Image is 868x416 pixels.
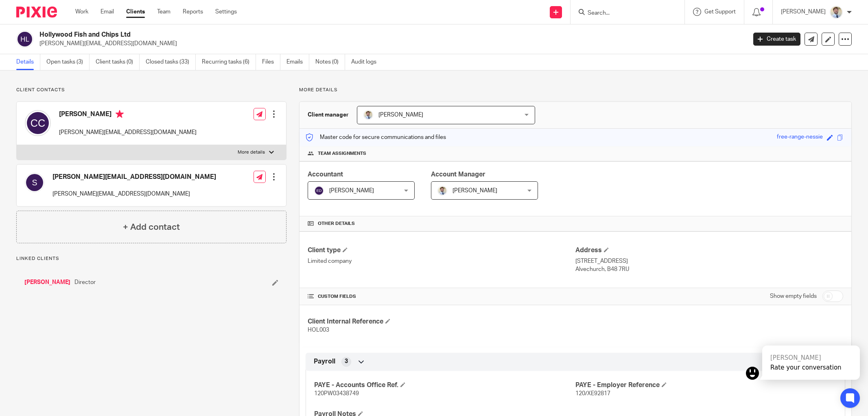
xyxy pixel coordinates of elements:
img: Pixie [16,7,57,18]
h4: + Add contact [123,221,180,233]
img: svg%3E [25,173,44,192]
p: More details [299,87,852,93]
i: Primary [116,110,124,118]
p: Limited company [308,257,575,265]
h2: Hollywood Fish and Chips Ltd [39,31,601,39]
p: Master code for secure communications and files [306,133,446,141]
a: Client tasks (0) [96,54,140,70]
div: [PERSON_NAME] [770,354,852,362]
img: svg%3E [314,186,324,196]
span: HOL003 [308,327,329,333]
h4: CUSTOM FIELDS [308,293,575,300]
h3: Client manager [308,111,349,119]
a: Reports [183,8,203,16]
p: [PERSON_NAME][EMAIL_ADDRESS][DOMAIN_NAME] [59,128,197,136]
img: 1693835698283.jfif [363,110,373,120]
a: Settings [215,8,237,16]
div: Rate your conversation [770,363,852,372]
p: More details [238,149,265,156]
img: svg%3E [25,110,51,136]
p: [PERSON_NAME][EMAIL_ADDRESS][DOMAIN_NAME] [39,40,741,48]
img: kai.png [746,367,759,380]
p: [STREET_ADDRESS] [575,257,843,265]
span: Payroll [314,357,335,366]
h4: Client type [308,246,575,255]
a: Details [16,54,40,70]
span: 120/XE92817 [575,391,610,396]
h4: Client Internal Reference [308,317,575,326]
p: Alvechurch, B48 7RU [575,265,843,273]
a: Notes (0) [315,54,345,70]
a: Audit logs [351,54,383,70]
h4: PAYE - Employer Reference [575,381,837,390]
a: [PERSON_NAME] [24,278,70,286]
a: Files [262,54,280,70]
input: Search [587,10,660,17]
img: 1693835698283.jfif [437,186,447,196]
a: Closed tasks (33) [146,54,196,70]
span: 3 [345,357,348,365]
img: svg%3E [16,31,33,48]
span: [PERSON_NAME] [378,112,423,118]
h4: [PERSON_NAME][EMAIL_ADDRESS][DOMAIN_NAME] [52,173,216,181]
div: free-range-nessie [777,133,823,142]
a: Create task [753,33,800,46]
h4: Address [575,246,843,255]
span: Team assignments [318,150,366,157]
span: Director [74,278,96,286]
p: Linked clients [16,255,286,262]
span: Accountant [308,171,343,178]
span: [PERSON_NAME] [329,188,374,194]
span: Account Manager [431,171,485,178]
h4: PAYE - Accounts Office Ref. [314,381,575,390]
span: 120PW03438749 [314,391,359,396]
a: Open tasks (3) [46,54,90,70]
span: Other details [318,220,355,227]
a: Emails [286,54,309,70]
a: Clients [126,8,145,16]
p: Client contacts [16,87,286,93]
a: Recurring tasks (6) [202,54,256,70]
span: Get Support [704,9,736,15]
p: [PERSON_NAME] [781,8,826,16]
label: Show empty fields [770,292,817,300]
h4: [PERSON_NAME] [59,110,197,120]
a: Email [101,8,114,16]
img: 1693835698283.jfif [830,6,843,19]
a: Work [75,8,88,16]
p: [PERSON_NAME][EMAIL_ADDRESS][DOMAIN_NAME] [52,190,216,198]
span: [PERSON_NAME] [453,188,497,194]
a: Team [157,8,171,16]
